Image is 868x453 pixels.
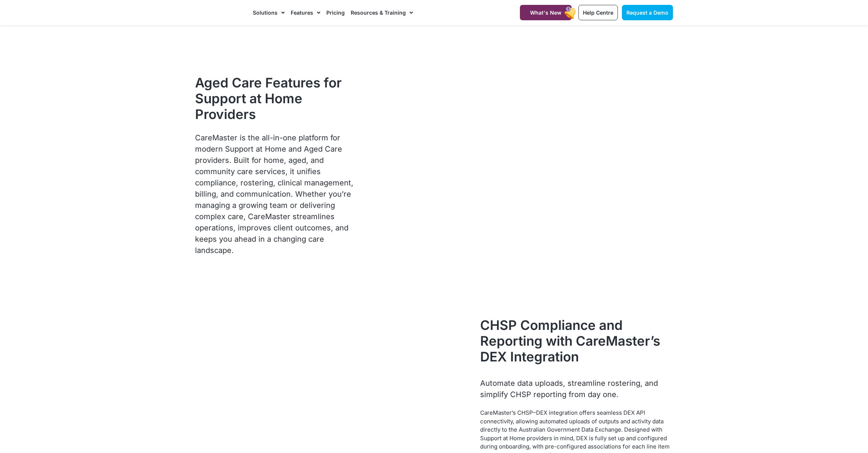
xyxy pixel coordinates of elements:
[195,132,357,256] p: CareMaster is the all-in-one platform for modern Support at Home and Aged Care providers. Built f...
[195,75,357,122] h1: Aged Care Features for Support at Home Providers
[626,9,668,16] span: Request a Demo
[530,9,562,16] span: What's New
[195,7,246,18] img: CareMaster Logo
[480,378,673,400] p: Automate data uploads, streamline rostering, and simplify CHSP reporting from day one.
[520,5,572,20] a: What's New
[480,317,673,364] h2: CHSP Compliance and Reporting with CareMaster’s DEX Integration
[578,5,618,20] a: Help Centre
[622,5,673,20] a: Request a Demo
[583,9,613,16] span: Help Centre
